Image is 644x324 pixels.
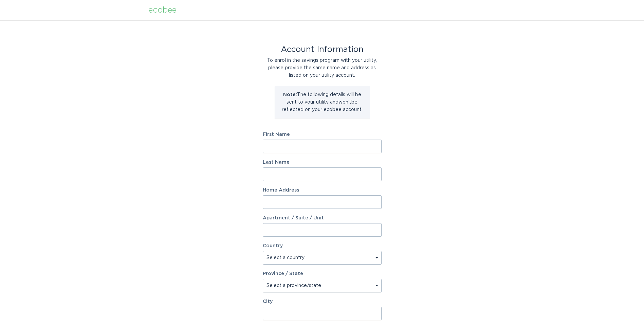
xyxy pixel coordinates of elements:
p: The following details will be sent to your utility and won't be reflected on your ecobee account. [280,91,365,113]
div: ecobee [148,6,177,14]
label: Home Address [263,188,382,193]
div: Account Information [263,46,382,53]
label: Province / State [263,271,303,276]
strong: Note: [283,92,297,97]
label: Apartment / Suite / Unit [263,216,382,220]
div: To enrol in the savings program with your utility, please provide the same name and address as li... [263,57,382,79]
label: Last Name [263,160,382,165]
label: First Name [263,132,382,137]
label: Country [263,244,283,248]
label: City [263,299,382,304]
